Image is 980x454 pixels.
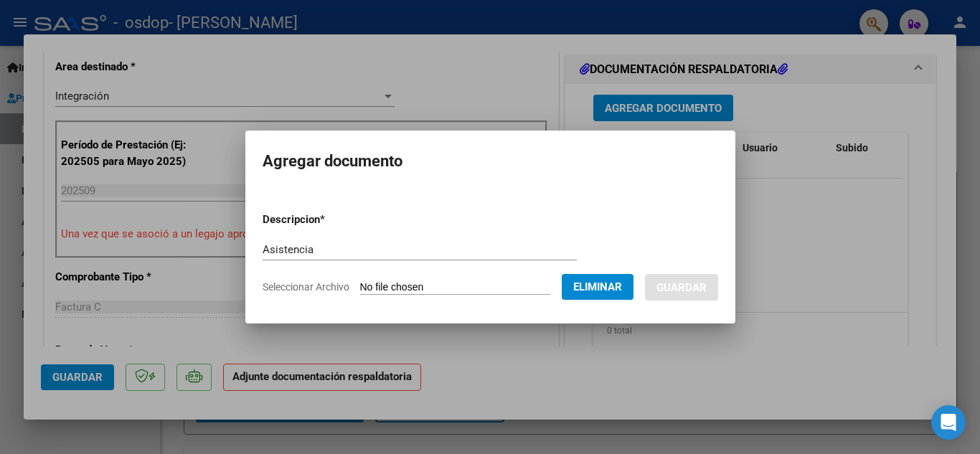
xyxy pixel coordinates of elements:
[645,274,718,301] button: Guardar
[263,148,718,175] h2: Agregar documento
[263,212,400,228] p: Descripcion
[263,281,349,293] span: Seleccionar Archivo
[562,274,633,300] button: Eliminar
[931,405,966,440] div: Open Intercom Messenger
[656,281,707,294] span: Guardar
[573,280,622,293] span: Eliminar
